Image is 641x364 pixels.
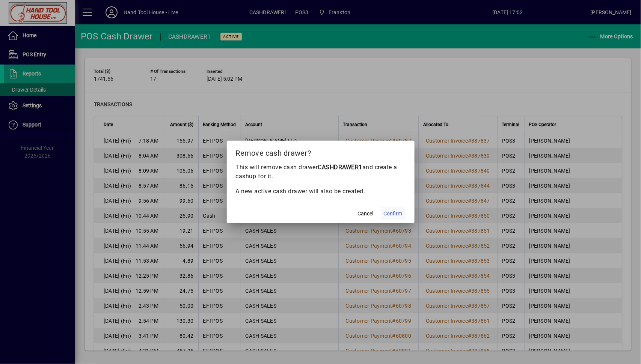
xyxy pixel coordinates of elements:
[354,207,378,220] button: Cancel
[318,164,363,171] b: CASHDRAWER1
[381,207,406,220] button: Confirm
[227,141,415,162] h2: Remove cash drawer?
[358,210,374,218] span: Cancel
[236,187,406,196] p: A new active cash drawer will also be created.
[236,163,406,181] p: This will remove cash drawer and create a cashup for it.
[384,210,403,218] span: Confirm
